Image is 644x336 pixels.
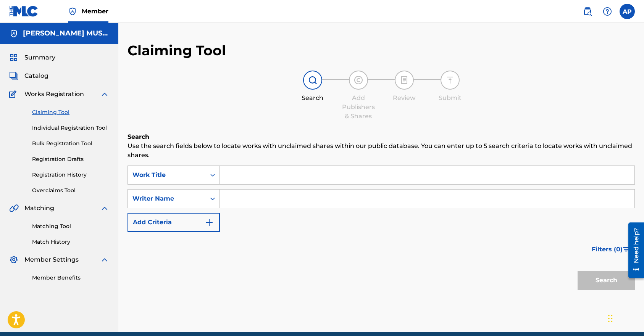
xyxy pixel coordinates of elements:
[128,213,220,232] button: Add Criteria
[32,186,109,195] a: Overclaims Tool
[400,76,409,85] img: step indicator icon for Review
[339,93,378,121] div: Add Publishers & Shares
[32,238,109,246] a: Match History
[128,132,635,141] h6: Search
[100,90,109,99] img: expand
[24,204,54,213] span: Matching
[385,93,423,103] div: Review
[24,71,48,80] span: Catalog
[431,93,469,103] div: Submit
[606,299,644,336] iframe: Chat Widget
[68,7,77,16] img: Top Rightsholder
[623,219,644,281] iframe: Resource Center
[445,76,455,85] img: step indicator icon for Submit
[294,93,332,103] div: Search
[603,7,612,16] img: help
[583,7,592,16] img: search
[9,204,19,213] img: Matching
[9,53,18,62] img: Summary
[32,274,109,282] a: Member Benefits
[82,7,108,16] span: Member
[24,90,84,99] span: Works Registration
[9,71,48,80] a: CatalogCatalog
[32,140,109,148] a: Bulk Registration Tool
[32,108,109,116] a: Claiming Tool
[9,53,55,62] a: SummarySummary
[9,29,18,38] img: Accounts
[580,4,595,19] a: Public Search
[32,222,109,230] a: Matching Tool
[32,171,109,179] a: Registration History
[32,155,109,163] a: Registration Drafts
[308,76,317,85] img: step indicator icon for Search
[128,42,226,59] h2: Claiming Tool
[9,255,18,264] img: Member Settings
[9,6,39,17] img: MLC Logo
[100,255,109,264] img: expand
[9,71,18,80] img: Catalog
[592,245,623,254] span: Filters ( 0 )
[608,307,613,330] div: Drag
[128,141,635,160] p: Use the search fields below to locate works with unclaimed shares within our public database. You...
[132,170,201,180] div: Work Title
[100,204,109,213] img: expand
[354,76,363,85] img: step indicator icon for Add Publishers & Shares
[24,255,79,264] span: Member Settings
[600,4,615,19] div: Help
[9,90,19,99] img: Works Registration
[32,124,109,132] a: Individual Registration Tool
[620,4,635,19] div: User Menu
[587,240,635,259] button: Filters (0)
[128,166,635,294] form: Search Form
[23,29,109,38] h5: MAXIMO AGUIRRE MUSIC PUBLISHING, INC.
[205,218,214,227] img: 9d2ae6d4665cec9f34b9.svg
[132,194,201,203] div: Writer Name
[24,53,55,62] span: Summary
